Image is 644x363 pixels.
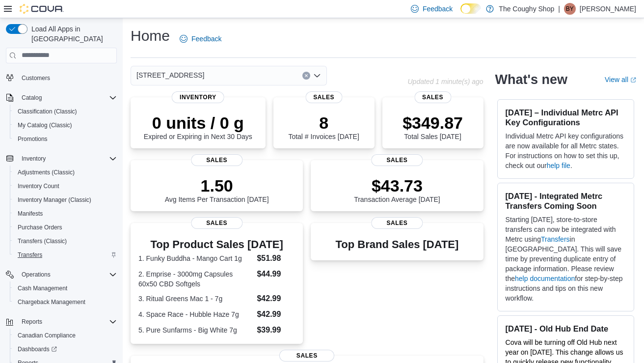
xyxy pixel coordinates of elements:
[18,251,42,259] span: Transfers
[506,324,626,334] h3: [DATE] - Old Hub End Date
[18,210,43,218] span: Manifests
[176,29,225,49] a: Feedback
[558,3,560,15] p: |
[14,249,46,261] a: Transfers
[144,113,252,133] p: 0 units / 0 g
[336,239,459,251] h3: Top Brand Sales [DATE]
[18,92,117,104] span: Catalog
[138,269,253,289] dt: 2. Emprise - 3000mg Capsules 60x50 CBD Softgels
[10,221,121,234] button: Purchase Orders
[547,162,570,169] a: help file
[14,296,89,308] a: Chargeback Management
[402,113,463,140] div: Total Sales [DATE]
[566,3,574,15] span: BY
[14,133,52,145] a: Promotions
[191,154,242,166] span: Sales
[18,316,46,328] button: Reports
[10,179,121,193] button: Inventory Count
[14,119,117,131] span: My Catalog (Classic)
[18,168,75,176] span: Adjustments (Classic)
[191,34,221,44] span: Feedback
[14,343,61,355] a: Dashboards
[354,176,440,195] p: $43.73
[495,72,567,87] h2: What's new
[22,74,50,82] span: Customers
[14,194,117,206] span: Inventory Manager (Classic)
[14,106,81,117] a: Classification (Classic)
[138,309,253,319] dt: 4. Space Race - Hubble Haze 7g
[354,176,440,203] div: Transaction Average [DATE]
[10,329,121,342] button: Canadian Compliance
[14,296,117,308] span: Chargeback Management
[18,237,67,245] span: Transfers (Classic)
[14,180,63,192] a: Inventory Count
[22,318,42,326] span: Reports
[257,268,295,280] dd: $44.99
[18,153,50,165] button: Inventory
[564,3,576,15] div: Brandon Yakobovich
[580,3,636,15] p: [PERSON_NAME]
[506,191,626,211] h3: [DATE] - Integrated Metrc Transfers Coming Soon
[14,208,117,220] span: Manifests
[10,193,121,207] button: Inventory Manager (Classic)
[302,72,310,80] button: Clear input
[14,330,117,341] span: Canadian Compliance
[371,154,423,166] span: Sales
[131,26,170,46] h1: Home
[2,315,121,329] button: Reports
[2,152,121,166] button: Inventory
[14,167,79,178] a: Adjustments (Classic)
[402,113,463,133] p: $349.87
[10,281,121,295] button: Cash Management
[14,119,76,131] a: My Catalog (Classic)
[18,92,46,104] button: Catalog
[18,298,85,306] span: Chargeback Management
[20,4,64,14] img: Cova
[18,182,59,190] span: Inventory Count
[407,78,483,85] p: Updated 1 minute(s) ago
[14,133,117,145] span: Promotions
[22,271,51,279] span: Operations
[14,106,117,117] span: Classification (Classic)
[18,316,117,328] span: Reports
[172,91,224,103] span: Inventory
[630,77,636,83] svg: External link
[279,350,334,362] span: Sales
[288,113,359,133] p: 8
[14,282,71,294] a: Cash Management
[10,207,121,221] button: Manifests
[14,208,47,220] a: Manifests
[165,176,269,195] p: 1.50
[541,235,570,243] a: Transfers
[605,76,636,84] a: View allExternal link
[138,294,253,304] dt: 3. Ritual Greens Mac 1 - 7g
[18,108,77,115] span: Classification (Classic)
[18,332,76,339] span: Canadian Compliance
[305,91,342,103] span: Sales
[10,248,121,262] button: Transfers
[2,268,121,281] button: Operations
[18,135,48,143] span: Promotions
[2,91,121,105] button: Catalog
[165,176,269,203] div: Avg Items Per Transaction [DATE]
[10,118,121,132] button: My Catalog (Classic)
[506,108,626,127] h3: [DATE] – Individual Metrc API Key Configurations
[14,222,117,233] span: Purchase Orders
[506,215,626,303] p: Starting [DATE], store-to-store transfers can now be integrated with Metrc using in [GEOGRAPHIC_D...
[499,3,554,15] p: The Coughy Shop
[18,223,62,231] span: Purchase Orders
[138,239,295,251] h3: Top Product Sales [DATE]
[313,72,321,80] button: Open list of options
[18,269,54,280] button: Operations
[10,132,121,146] button: Promotions
[14,194,95,206] a: Inventory Manager (Classic)
[14,330,80,341] a: Canadian Compliance
[191,217,242,229] span: Sales
[136,69,204,81] span: [STREET_ADDRESS]
[371,217,423,229] span: Sales
[18,153,117,165] span: Inventory
[14,180,117,192] span: Inventory Count
[414,91,451,103] span: Sales
[18,269,117,280] span: Operations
